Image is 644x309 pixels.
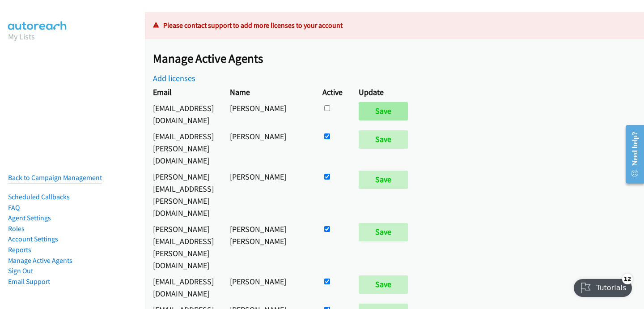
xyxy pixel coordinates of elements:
th: Email [145,84,222,100]
a: Email Support [8,277,50,286]
iframe: Checklist [568,270,637,302]
input: Save [359,223,408,241]
td: [PERSON_NAME][EMAIL_ADDRESS][PERSON_NAME][DOMAIN_NAME] [145,221,222,274]
a: Add licenses [153,73,195,83]
input: Save [359,275,408,293]
p: Please contact support to add more licenses to your account [153,20,636,31]
a: FAQ [8,203,20,212]
a: Agent Settings [8,214,51,222]
td: [EMAIL_ADDRESS][DOMAIN_NAME] [145,274,222,302]
td: [EMAIL_ADDRESS][PERSON_NAME][DOMAIN_NAME] [145,129,222,169]
td: [PERSON_NAME][EMAIL_ADDRESS][PERSON_NAME][DOMAIN_NAME] [145,169,222,221]
td: [PERSON_NAME] [222,274,314,302]
input: Save [359,102,408,120]
a: Manage Active Agents [8,256,72,265]
a: My Lists [8,31,35,42]
a: Back to Campaign Management [8,173,102,182]
a: Scheduled Callbacks [8,193,70,201]
th: Active [314,84,351,100]
th: Update [351,84,420,100]
td: [PERSON_NAME] [222,169,314,221]
a: Reports [8,245,31,254]
input: Save [359,130,408,148]
td: [PERSON_NAME] [222,129,314,169]
a: Account Settings [8,235,58,243]
a: Roles [8,224,25,233]
a: Sign Out [8,266,33,275]
td: [PERSON_NAME] [222,100,314,129]
td: [EMAIL_ADDRESS][DOMAIN_NAME] [145,100,222,129]
h2: Manage Active Agents [153,51,644,66]
th: Name [222,84,314,100]
td: [PERSON_NAME] [PERSON_NAME] [222,221,314,274]
input: Save [359,171,408,189]
iframe: Resource Center [619,119,644,190]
